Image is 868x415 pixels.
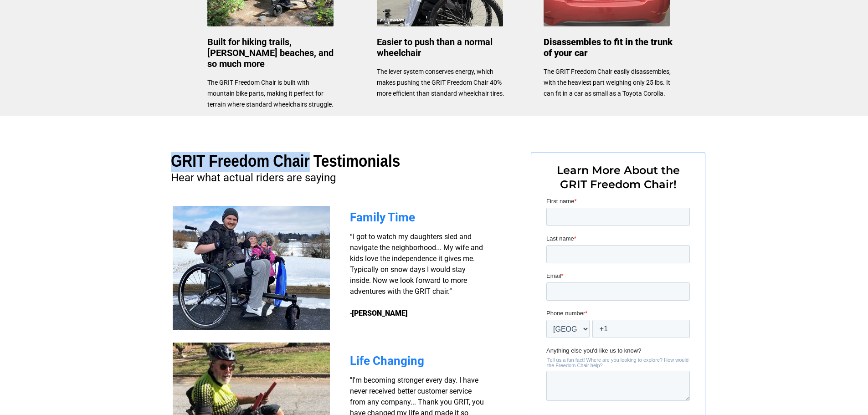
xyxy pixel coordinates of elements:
[350,210,415,224] span: Family Time
[557,164,680,191] span: Learn More About the GRIT Freedom Chair!
[207,36,334,69] span: Built for hiking trails, [PERSON_NAME] beaches, and so much more
[207,79,334,108] span: The GRIT Freedom Chair is built with mountain bike parts, making it perfect for terrain where sta...
[544,36,673,58] span: Disassembles to fit in the trunk of your car
[377,68,504,97] span: The lever system conserves energy, which makes pushing the GRIT Freedom Chair 40% more efficient ...
[350,232,483,318] span: “I got to watch my daughters sled and navigate the neighborhood... My wife and kids love the inde...
[544,68,671,97] span: The GRIT Freedom Chair easily disassembles, with the heaviest part weighing only 25 lbs. It can f...
[377,36,493,58] span: Easier to push than a normal wheelchair
[171,152,400,170] span: GRIT Freedom Chair Testimonials
[350,354,424,368] span: Life Changing
[352,309,408,318] strong: [PERSON_NAME]
[171,171,336,184] span: Hear what actual riders are saying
